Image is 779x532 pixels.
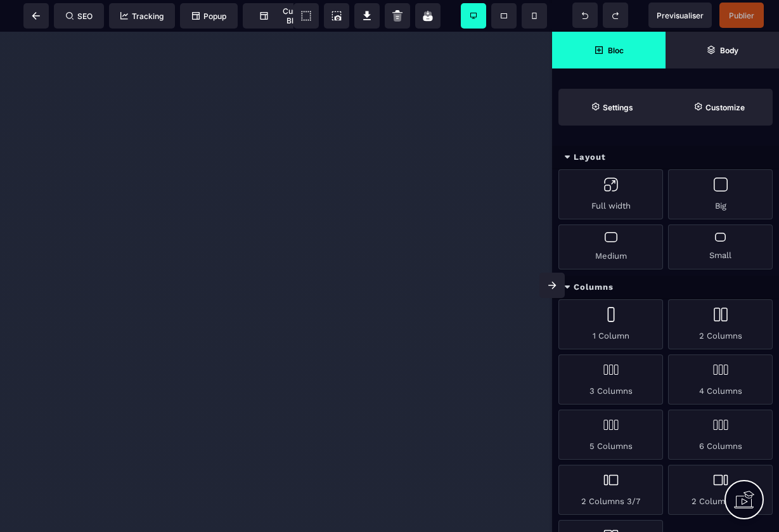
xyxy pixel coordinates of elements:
span: Open Style Manager [666,89,773,126]
span: Open Layer Manager [666,32,779,68]
div: Medium [558,224,663,269]
div: Full width [558,169,663,219]
span: Screenshot [324,3,349,29]
span: Open Blocks [552,32,666,68]
strong: Body [720,46,738,55]
span: SEO [66,11,93,21]
div: 2 Columns [668,299,773,349]
div: 1 Column [558,299,663,349]
span: View components [293,3,319,29]
div: 5 Columns [558,410,663,460]
div: Layout [552,146,779,169]
span: Preview [648,3,712,28]
div: Small [668,224,773,269]
div: 2 Columns 7/3 [668,465,773,515]
span: Custom Block [249,6,311,25]
span: Publier [729,11,754,20]
div: Big [668,169,773,219]
strong: Bloc [608,46,624,55]
div: 3 Columns [558,354,663,405]
span: Popup [192,11,226,21]
div: 6 Columns [668,410,773,460]
span: Tracking [120,11,164,21]
span: Previsualiser [657,11,704,20]
div: 2 Columns 3/7 [558,465,663,515]
strong: Settings [603,103,633,112]
strong: Customize [705,103,745,112]
span: Settings [558,89,666,126]
div: Columns [552,276,779,299]
div: 4 Columns [668,354,773,405]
